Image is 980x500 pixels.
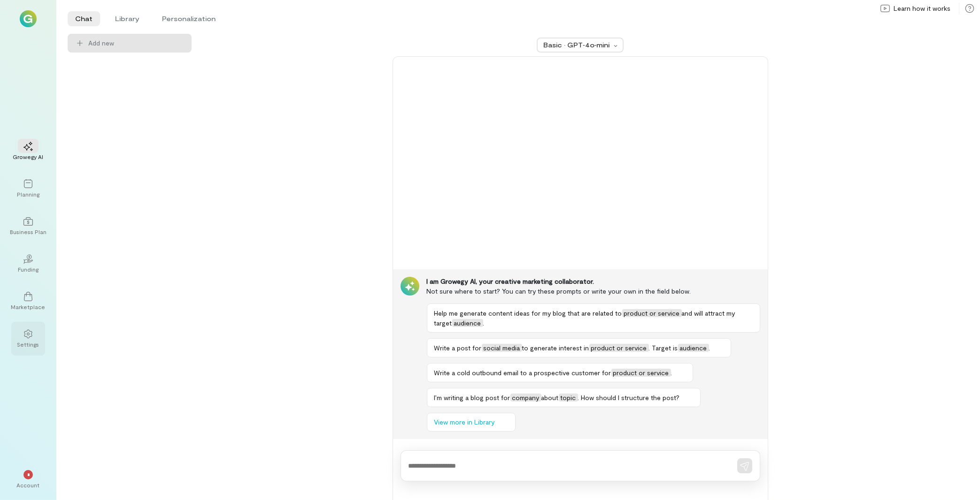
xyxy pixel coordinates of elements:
div: Business Plan [10,228,46,235]
div: Basic · GPT‑4o‑mini [543,40,611,50]
span: social media [482,344,522,352]
a: Planning [11,172,45,205]
div: Funding [18,265,39,273]
div: Not sure where to start? You can try these prompts or write your own in the field below. [427,286,760,296]
button: View more in Library [427,413,516,432]
span: company [510,394,541,402]
div: Planning [17,190,39,198]
div: Settings [17,341,39,348]
a: Marketplace [11,284,45,318]
button: Help me generate content ideas for my blog that are related toproduct or serviceand will attract ... [427,303,760,333]
span: product or service [622,309,682,317]
span: topic [559,394,578,402]
span: Add new [88,38,184,48]
span: to generate interest in [522,344,589,352]
span: . [709,344,710,352]
a: Growegy AI [11,134,45,168]
span: product or service [589,344,649,352]
div: Growegy AI [13,153,44,160]
li: Chat [68,11,100,26]
span: . [483,319,485,327]
span: audience [678,344,709,352]
span: View more in Library [434,417,495,427]
span: Write a post for [434,344,482,352]
span: and will attract my target [434,309,735,327]
a: Business Plan [11,209,45,243]
span: Learn how it works [894,4,950,13]
span: . How should I structure the post? [578,394,680,402]
div: Account [17,481,40,489]
li: Personalization [154,11,223,26]
div: Marketplace [11,303,46,311]
span: product or service [611,369,671,377]
span: about [541,394,559,402]
button: Write a cold outbound email to a prospective customer forproduct or service. [427,363,693,382]
span: . [671,369,672,377]
button: I’m writing a blog post forcompanyabouttopic. How should I structure the post? [427,388,701,407]
span: audience [452,319,483,327]
span: Help me generate content ideas for my blog that are related to [434,309,622,317]
span: Write a cold outbound email to a prospective customer for [434,369,611,377]
button: Write a post forsocial mediato generate interest inproduct or service. Target isaudience. [427,338,731,357]
span: . Target is [649,344,678,352]
div: I am Growegy AI, your creative marketing collaborator. [427,277,760,286]
a: Funding [11,247,45,280]
li: Library [108,11,147,26]
div: *Account [11,462,45,496]
span: I’m writing a blog post for [434,394,510,402]
a: Settings [11,322,45,356]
